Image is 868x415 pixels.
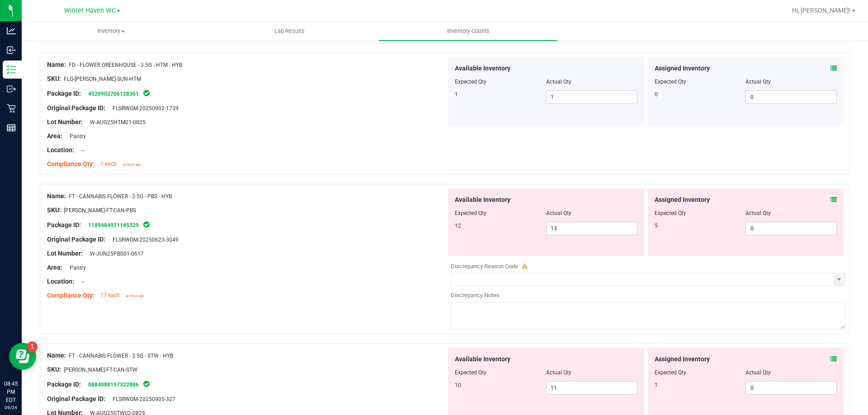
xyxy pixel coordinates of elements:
[142,379,151,388] span: In Sync
[547,222,637,235] input: 13
[655,195,710,205] span: Assigned Inventory
[69,193,172,200] span: FT - CANNABIS FLOWER - 3.5G - PBS - HYB
[47,352,66,359] span: Name:
[47,192,66,200] span: Name:
[77,279,84,285] span: --
[655,222,746,230] div: 5
[655,209,746,217] div: Expected Qty
[546,210,571,216] span: Actual Qty
[455,223,461,229] span: 12
[745,78,837,86] div: Actual Qty
[47,61,66,68] span: Name:
[47,75,61,82] span: SKU:
[7,123,16,132] inline-svg: Reports
[546,369,571,376] span: Actual Qty
[88,382,139,388] a: 0884088197322886
[69,62,182,68] span: FD - FLOWER GREENHOUSE - 3.5G - HTM - HYB
[88,91,139,97] a: 4520902706128361
[655,354,710,364] span: Assigned Inventory
[65,265,86,271] span: Pantry
[455,195,510,205] span: Available Inventory
[455,79,486,85] span: Expected Qty
[47,132,62,140] span: Area:
[7,46,16,55] inline-svg: Inbound
[262,27,317,35] span: Lab Results
[108,237,179,243] span: FLSRWGM-20250623-3049
[108,105,179,112] span: FLSRWGM-20250902-1739
[379,22,557,41] a: Inventory Counts
[85,119,146,126] span: W-AUG25HTM01-0825
[4,380,18,404] p: 08:45 PM EDT
[142,89,151,98] span: In Sync
[77,147,84,154] span: --
[100,292,120,298] span: 17 each
[47,104,105,112] span: Original Package ID:
[47,381,81,388] span: Package ID:
[47,366,61,373] span: SKU:
[64,207,136,214] span: [PERSON_NAME]-FT-CAN-PBS
[547,382,637,394] input: 11
[655,368,746,377] div: Expected Qty
[27,341,38,352] iframe: Resource center unread badge
[451,291,845,300] div: Discrepancy Notes
[451,263,518,270] span: Discrepancy Reason Code
[655,381,746,389] div: 1
[123,163,141,167] span: an hour ago
[100,161,117,167] span: 1 each
[655,64,710,73] span: Assigned Inventory
[126,294,144,298] span: an hour ago
[455,354,510,364] span: Available Inventory
[47,395,105,402] span: Original Package ID:
[69,353,173,359] span: FT - CANNABIS FLOWER - 3.5G - STW - HYB
[65,133,86,140] span: Pantry
[746,91,836,103] input: 0
[455,210,486,216] span: Expected Qty
[64,367,137,373] span: [PERSON_NAME]-FT-CAN-STW
[745,209,837,217] div: Actual Qty
[22,27,200,35] span: Inventory
[200,22,379,41] a: Lab Results
[64,76,141,82] span: FLO-[PERSON_NAME]-SUN-HTM
[47,146,74,154] span: Location:
[546,79,571,85] span: Actual Qty
[47,264,62,271] span: Area:
[88,222,139,228] a: 1189484921145329
[435,27,502,35] span: Inventory Counts
[7,26,16,35] inline-svg: Analytics
[7,65,16,74] inline-svg: Inventory
[455,64,510,73] span: Available Inventory
[64,7,116,14] span: Winter Haven WC
[47,221,81,228] span: Package ID:
[455,91,458,98] span: 1
[7,104,16,113] inline-svg: Retail
[455,369,486,376] span: Expected Qty
[9,343,36,370] iframe: Resource center
[108,396,175,402] span: FLSRWGM-20250905-327
[655,78,746,86] div: Expected Qty
[47,160,94,168] span: Compliance Qty:
[746,382,836,394] input: 0
[834,273,845,286] span: select
[792,7,851,14] span: Hi, [PERSON_NAME]!
[7,84,16,93] inline-svg: Outbound
[22,22,200,41] a: Inventory
[47,206,61,214] span: SKU:
[47,278,74,285] span: Location:
[47,236,105,243] span: Original Package ID:
[745,368,837,377] div: Actual Qty
[47,118,83,126] span: Lot Number:
[47,250,83,257] span: Lot Number:
[85,251,144,257] span: W-JUN25PBS01-0617
[4,404,18,411] p: 09/24
[655,90,746,98] div: 0
[746,222,836,235] input: 0
[47,292,94,299] span: Compliance Qty:
[455,382,461,388] span: 10
[47,90,81,97] span: Package ID:
[547,91,637,103] input: 1
[142,220,151,229] span: In Sync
